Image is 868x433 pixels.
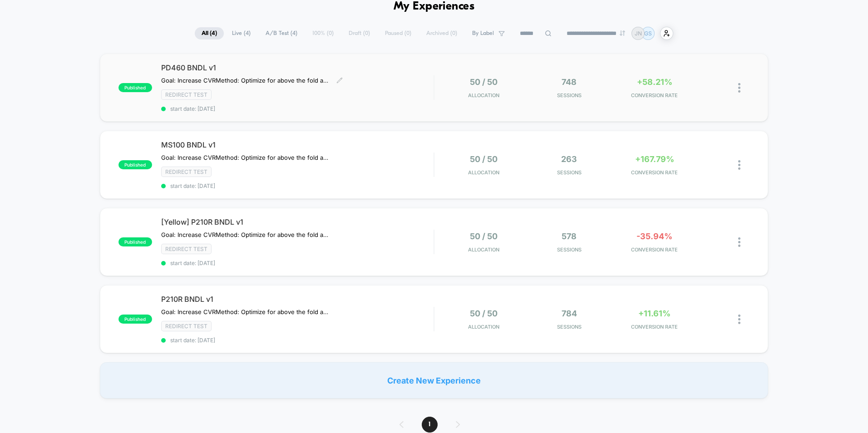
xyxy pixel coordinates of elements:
span: Sessions [529,324,610,330]
div: Duration [335,232,360,242]
span: +167.79% [635,154,674,164]
button: Play, NEW DEMO 2025-VEED.mp4 [5,230,19,245]
span: Goal: Increase CVRMethod: Optimize for above the fold actions. Reduces customer frictions and all... [161,231,330,238]
span: Goal: Increase CVRMethod: Optimize for above the fold actions. Reduces customer frictions and all... [161,154,330,161]
input: Volume [377,233,404,242]
img: close [738,237,740,247]
span: A/B Test ( 4 ) [259,27,304,39]
span: Sessions [529,246,610,253]
span: Allocation [468,92,499,98]
span: Goal: Increase CVRMethod: Optimize for above the fold actions. Reduces customer frictions and all... [161,308,330,315]
span: published [118,160,152,169]
span: Redirect Test [161,167,212,177]
span: 784 [562,309,577,318]
span: Sessions [529,92,610,98]
span: published [118,83,152,92]
span: published [118,237,152,246]
span: 50 / 50 [470,154,498,164]
span: start date: [DATE] [161,260,434,266]
button: Play, NEW DEMO 2025-VEED.mp4 [211,114,232,136]
span: 1 [422,417,438,433]
span: All ( 4 ) [195,27,224,39]
p: GS [644,30,652,37]
span: Allocation [468,246,499,253]
span: start date: [DATE] [161,337,434,344]
span: CONVERSION RATE [614,246,695,253]
img: close [738,83,740,93]
p: JN [635,30,642,37]
span: Sessions [529,169,610,176]
span: Redirect Test [161,244,212,254]
span: CONVERSION RATE [614,169,695,176]
span: [Yellow] P210R BNDL v1 [161,217,434,226]
img: end [620,30,625,36]
input: Seek [7,218,438,226]
span: Live ( 4 ) [225,27,257,39]
span: Allocation [468,324,499,330]
span: start date: [DATE] [161,182,434,189]
img: close [738,315,740,324]
span: 50 / 50 [470,309,498,318]
div: Current time [313,232,334,242]
span: P210R BNDL v1 [161,295,434,304]
span: +11.61% [638,309,671,318]
span: MS100 BNDL v1 [161,140,434,149]
span: CONVERSION RATE [614,324,695,330]
span: start date: [DATE] [161,105,434,112]
span: Goal: Increase CVRMethod: Optimize for above the fold actions. Reduces customer frictions and all... [161,77,330,84]
span: 50 / 50 [470,77,498,87]
span: Allocation [468,169,499,176]
span: Redirect Test [161,321,212,331]
span: 578 [562,231,577,241]
span: By Label [472,30,494,37]
span: PD460 BNDL v1 [161,63,434,72]
span: -35.94% [636,231,672,241]
div: Create New Experience [100,362,768,399]
img: close [738,160,740,170]
span: 50 / 50 [470,231,498,241]
span: +58.21% [637,77,672,87]
span: Redirect Test [161,89,212,100]
span: published [118,315,152,324]
span: CONVERSION RATE [614,92,695,98]
span: 748 [562,77,577,87]
span: 263 [561,154,577,164]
